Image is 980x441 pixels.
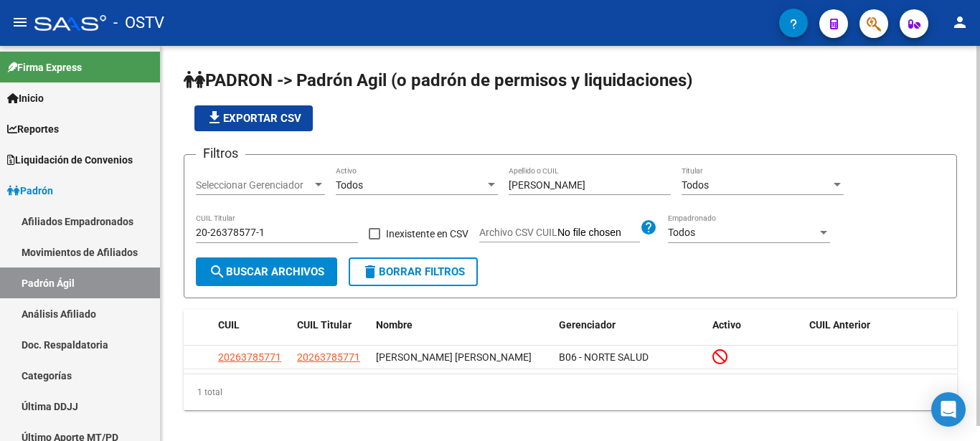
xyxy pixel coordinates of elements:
[7,152,133,168] span: Liquidación de Convenios
[184,70,692,90] span: PADRON -> Padrón Agil (o padrón de permisos y liquidaciones)
[809,319,870,331] span: CUIL Anterior
[212,310,291,341] datatable-header-cell: CUIL
[218,351,281,363] span: 20263785771
[209,265,324,278] span: Buscar Archivos
[206,109,223,126] mat-icon: file_download
[218,319,240,331] span: CUIL
[557,227,640,240] input: Archivo CSV CUIL
[376,351,532,363] span: [PERSON_NAME] [PERSON_NAME]
[712,319,741,331] span: Activo
[297,319,352,331] span: CUIL Titular
[7,183,53,199] span: Padrón
[291,310,370,341] datatable-header-cell: CUIL Titular
[206,112,301,125] span: Exportar CSV
[931,392,966,427] div: Open Intercom Messenger
[668,227,695,238] span: Todos
[479,227,557,238] span: Archivo CSV CUIL
[196,179,312,191] span: Seleccionar Gerenciador
[559,351,649,363] span: B06 - NORTE SALUD
[362,263,379,280] mat-icon: delete
[559,319,616,331] span: Gerenciador
[184,374,957,410] div: 1 total
[209,263,226,280] mat-icon: search
[11,14,29,31] mat-icon: menu
[336,179,363,191] span: Todos
[362,265,465,278] span: Borrar Filtros
[951,14,969,31] mat-icon: person
[804,310,958,341] datatable-header-cell: CUIL Anterior
[196,143,245,163] h3: Filtros
[370,310,553,341] datatable-header-cell: Nombre
[196,257,337,286] button: Buscar Archivos
[386,225,468,242] span: Inexistente en CSV
[7,60,82,75] span: Firma Express
[113,7,164,39] span: - OSTV
[349,257,478,286] button: Borrar Filtros
[682,179,709,191] span: Todos
[194,105,313,131] button: Exportar CSV
[707,310,804,341] datatable-header-cell: Activo
[640,219,657,236] mat-icon: help
[7,90,44,106] span: Inicio
[297,351,360,363] span: 20263785771
[7,121,59,137] span: Reportes
[376,319,413,331] span: Nombre
[553,310,707,341] datatable-header-cell: Gerenciador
